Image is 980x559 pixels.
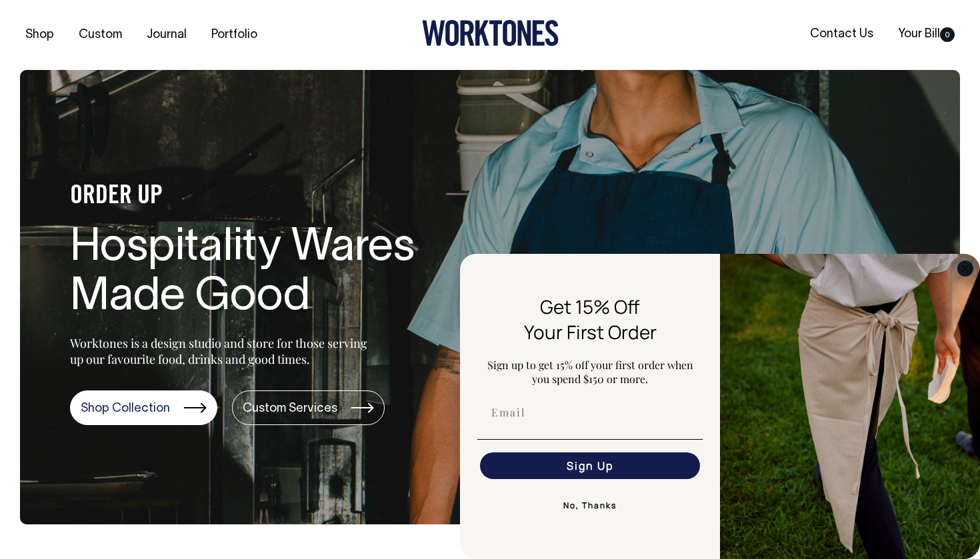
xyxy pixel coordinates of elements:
span: Your First Order [524,319,657,344]
h1: Hospitality Wares Made Good [70,224,497,324]
img: underline [477,439,703,440]
a: Contact Us [805,23,879,45]
img: 5e34ad8f-4f05-4173-92a8-ea475ee49ac9.jpeg [720,254,980,559]
a: Journal [141,24,192,46]
button: No, Thanks [477,492,703,519]
p: Worktones is a design studio and store for those serving up our favourite food, drinks and good t... [70,335,373,367]
a: Custom Services [232,390,385,425]
span: Sign up to get 15% off your first order when you spend $150 or more. [487,358,693,386]
button: Close dialog [957,261,973,277]
button: Sign Up [480,452,700,479]
a: Shop Collection [70,390,217,425]
div: FLYOUT Form [460,254,980,559]
span: Get 15% Off [540,294,640,319]
input: Email [480,399,700,426]
a: Shop [20,24,59,46]
h4: ORDER UP [70,183,497,211]
span: 0 [940,27,955,42]
a: Portfolio [206,24,263,46]
a: Your Bill0 [893,23,960,45]
a: Custom [73,24,127,46]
